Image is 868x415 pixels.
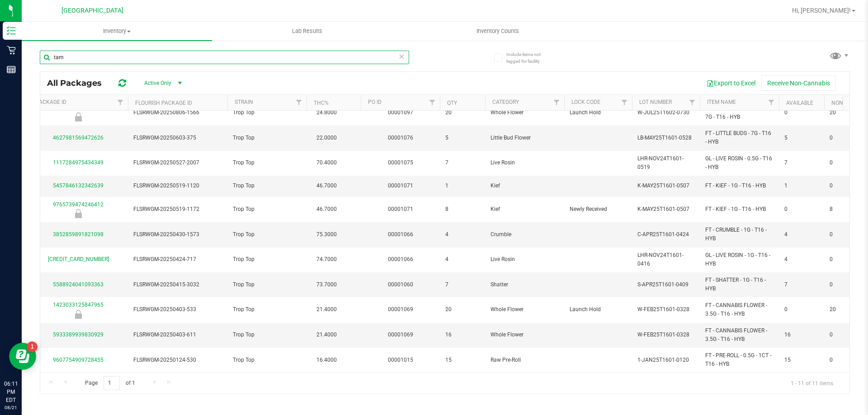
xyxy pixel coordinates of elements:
[705,301,774,318] span: FT - CANNABIS FLOWER - 3.5G - T16 - HYB
[830,280,864,289] span: 0
[133,205,222,214] span: FLSRWGM-20250519-1172
[388,357,413,363] a: 00001015
[637,251,694,268] span: LHR-NOV24T1601-0416
[549,95,564,110] a: Filter
[491,331,559,339] span: Whole Flower
[53,231,104,238] a: 3852859891821098
[312,203,341,216] span: 46.7000
[830,230,864,239] span: 0
[701,75,761,91] button: Export to Excel
[792,7,851,14] span: Hi, [PERSON_NAME]!
[133,230,222,239] span: FLSRWGM-20250430-1573
[637,108,694,117] span: W-JUL25T1602-0730
[233,108,301,117] span: Trop Top
[133,280,222,289] span: FLSRWGM-20250415-3032
[445,182,480,190] span: 1
[784,255,819,264] span: 4
[280,27,335,35] span: Lab Results
[312,131,341,145] span: 22.0000
[830,255,864,264] span: 0
[784,134,819,142] span: 5
[830,356,864,364] span: 0
[491,182,559,190] span: Kief
[47,78,111,88] span: All Packages
[445,108,480,117] span: 20
[491,280,559,289] span: Shatter
[22,22,212,41] a: Inventory
[491,134,559,142] span: Little Bud Flower
[637,356,694,364] span: 1-JAN25T1601-0120
[312,303,341,316] span: 21.4000
[388,306,413,312] a: 00001069
[571,99,600,105] a: Lock Code
[830,331,864,339] span: 0
[830,305,864,314] span: 20
[53,281,104,288] a: 5588924041093363
[388,109,413,116] a: 00001097
[133,108,222,117] span: FLSRWGM-20250806-1566
[27,310,129,319] div: Launch Hold
[784,108,819,117] span: 0
[830,205,864,214] span: 8
[104,376,120,390] input: 1
[53,201,104,208] a: 9765739474246412
[445,280,480,289] span: 7
[233,331,301,339] span: Trop Top
[113,95,128,110] a: Filter
[570,108,627,117] span: Launch Hold
[402,22,593,41] a: Inventory Counts
[53,135,104,141] a: 4627981569472626
[491,356,559,364] span: Raw Pre-Roll
[705,276,774,293] span: FT - SHATTER - 1G - T16 - HYB
[784,182,819,190] span: 1
[133,356,222,364] span: FLSRWGM-20250124-530
[233,356,301,364] span: Trop Top
[445,305,480,314] span: 20
[36,99,66,105] a: Package ID
[784,356,819,364] span: 15
[784,305,819,314] span: 0
[491,159,559,167] span: Live Rosin
[705,326,774,344] span: FT - CANNABIS FLOWER - 3.5G - T16 - HYB
[637,280,694,289] span: S-APR25T1601-0409
[27,209,129,218] div: Newly Received
[570,305,627,314] span: Launch Hold
[685,95,700,110] a: Filter
[761,75,836,91] button: Receive Non-Cannabis
[9,343,36,370] iframe: Resource center
[77,376,142,390] span: Page of 1
[233,159,301,167] span: Trop Top
[312,253,341,266] span: 74.7000
[705,251,774,268] span: GL - LIVE ROSIN - 1G - T16 - HYB
[4,380,18,404] p: 06:11 PM EDT
[705,182,774,190] span: FT - KIEF - 1G - T16 - HYB
[233,280,301,289] span: Trop Top
[445,331,480,339] span: 16
[312,328,341,341] span: 21.4000
[445,134,480,142] span: 5
[53,159,104,166] a: 1117284975434349
[40,51,409,64] input: Search Package ID, Item Name, SKU, Lot or Part Number...
[7,65,16,74] inline-svg: Reports
[388,135,413,141] a: 00001076
[133,159,222,167] span: FLSRWGM-20250527-2007
[53,331,104,338] a: 5933389939830929
[764,95,779,110] a: Filter
[388,331,413,338] a: 00001069
[312,156,341,169] span: 70.4000
[705,226,774,243] span: FT - CRUMBLE - 1G - T16 - HYB
[7,46,16,55] inline-svg: Retail
[445,356,480,364] span: 15
[312,354,341,367] span: 16.4000
[705,154,774,172] span: GL - LIVE ROSIN - 0.5G - T16 - HYB
[491,108,559,117] span: Whole Flower
[830,108,864,117] span: 20
[491,255,559,264] span: Live Rosin
[233,230,301,239] span: Trop Top
[491,230,559,239] span: Crumble
[61,7,123,14] span: [GEOGRAPHIC_DATA]
[312,228,341,241] span: 75.3000
[133,182,222,190] span: FLSRWGM-20250519-1120
[368,99,382,105] a: PO ID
